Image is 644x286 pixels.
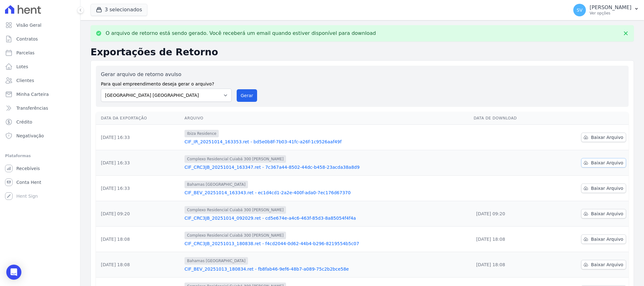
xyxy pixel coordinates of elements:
[16,133,44,139] span: Negativação
[471,227,548,252] td: [DATE] 18:08
[96,227,182,252] td: [DATE] 18:08
[3,19,78,31] a: Visão Geral
[184,155,286,163] span: Complexo Residencial Cuiabá 300 [PERSON_NAME]
[3,129,78,142] a: Negativação
[101,71,232,78] label: Gerar arquivo de retorno avulso
[91,47,634,58] h2: Exportações de Retorno
[16,165,40,172] span: Recebíveis
[5,152,75,160] div: Plataformas
[184,139,469,145] a: CIF_IR_20251014_163353.ret - bd5e0b8f-7b03-41fc-a26f-1c9526aaf49f
[3,33,78,45] a: Contratos
[3,176,78,189] a: Conta Hent
[591,211,623,217] span: Baixar Arquivo
[184,257,248,265] span: Bahamas [GEOGRAPHIC_DATA]
[3,88,78,101] a: Minha Carteira
[96,150,182,176] td: [DATE] 16:33
[96,112,182,125] th: Data da Exportação
[3,47,78,59] a: Parcelas
[3,74,78,87] a: Clientes
[581,133,626,142] a: Baixar Arquivo
[184,164,469,170] a: CIF_CRC3JB_20251014_163347.ret - 7c367a44-8502-44dc-b458-23acda38a8d9
[96,201,182,227] td: [DATE] 09:20
[3,162,78,175] a: Recebíveis
[16,91,49,97] span: Minha Carteira
[577,8,582,12] span: SV
[184,266,469,272] a: CIF_BEV_20251013_180834.ret - fb8fab46-9ef6-48b7-a089-75c2b2bce58e
[3,60,78,73] a: Lotes
[568,1,644,19] button: SV [PERSON_NAME] Ver opções
[184,190,469,196] a: CIF_BEV_20251014_163343.ret - ec1d4cd1-2a2e-400f-ada0-7ec176d67370
[590,11,631,16] p: Ver opções
[101,78,232,87] label: Para qual empreendimento deseja gerar o arquivo?
[471,252,548,278] td: [DATE] 18:08
[184,232,286,239] span: Complexo Residencial Cuiabá 300 [PERSON_NAME]
[3,116,78,128] a: Crédito
[471,112,548,125] th: Data de Download
[581,234,626,244] a: Baixar Arquivo
[91,4,147,16] button: 3 selecionados
[16,50,35,56] span: Parcelas
[591,160,623,166] span: Baixar Arquivo
[237,89,257,102] button: Gerar
[16,63,28,70] span: Lotes
[184,240,469,247] a: CIF_CRC3JB_20251013_180838.ret - f4cd2044-0d62-44b4-b296-8219554b5c07
[591,236,623,242] span: Baixar Arquivo
[591,261,623,268] span: Baixar Arquivo
[106,30,376,36] p: O arquivo de retorno está sendo gerado. Você receberá um email quando estiver disponível para dow...
[16,179,41,185] span: Conta Hent
[3,102,78,114] a: Transferências
[184,206,286,214] span: Complexo Residencial Cuiabá 300 [PERSON_NAME]
[16,119,32,125] span: Crédito
[16,36,38,42] span: Contratos
[96,252,182,278] td: [DATE] 18:08
[581,260,626,269] a: Baixar Arquivo
[96,176,182,201] td: [DATE] 16:33
[6,265,21,280] div: Open Intercom Messenger
[184,181,248,188] span: Bahamas [GEOGRAPHIC_DATA]
[590,4,631,11] p: [PERSON_NAME]
[96,125,182,150] td: [DATE] 16:33
[581,184,626,193] a: Baixar Arquivo
[184,215,469,221] a: CIF_CRC3JB_20251014_092029.ret - cd5e674e-a4c6-463f-85d3-8a85054f4f4a
[581,209,626,218] a: Baixar Arquivo
[591,134,623,140] span: Baixar Arquivo
[471,201,548,227] td: [DATE] 09:20
[16,22,41,28] span: Visão Geral
[16,77,34,84] span: Clientes
[184,130,219,137] span: Ibiza Residence
[581,158,626,168] a: Baixar Arquivo
[591,185,623,191] span: Baixar Arquivo
[16,105,48,111] span: Transferências
[182,112,471,125] th: Arquivo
